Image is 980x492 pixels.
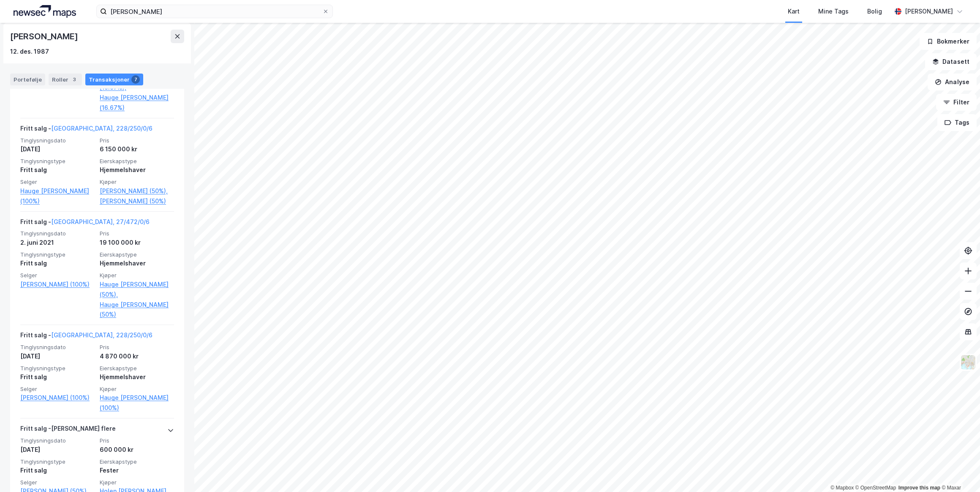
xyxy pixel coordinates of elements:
div: Transaksjoner [85,74,143,85]
span: Tinglysningsdato [20,230,95,237]
div: [DATE] [20,351,95,361]
span: Tinglysningsdato [20,437,95,444]
span: Pris [100,437,174,444]
div: 12. des. 1987 [10,46,49,57]
div: Mine Tags [818,6,849,16]
div: 2. juni 2021 [20,238,95,248]
a: Hauge [PERSON_NAME] (16.67%) [100,93,174,113]
div: 6 150 000 kr [100,144,174,154]
div: 7 [131,75,140,84]
button: Datasett [925,53,977,70]
div: Hjemmelshaver [100,165,174,175]
a: [PERSON_NAME] (50%) [100,196,174,206]
div: Hjemmelshaver [100,372,174,382]
div: Fritt salg - [20,123,152,137]
span: Selger [20,178,95,186]
img: Z [960,354,976,370]
button: Filter [936,94,977,111]
a: [PERSON_NAME] (50%), [100,186,174,196]
a: Mapbox [830,485,854,491]
div: 3 [70,75,79,84]
span: Kjøper [100,178,174,186]
span: Pris [100,230,174,237]
span: Kjøper [100,272,174,279]
span: Tinglysningsdato [20,137,95,144]
button: Bokmerker [920,33,977,50]
a: Hauge [PERSON_NAME] (50%) [100,300,174,320]
span: Pris [100,137,174,144]
span: Selger [20,385,95,393]
div: [DATE] [20,144,95,154]
div: Portefølje [10,74,45,85]
button: Tags [937,114,977,131]
img: logo.a4113a55bc3d86da70a041830d287a7e.svg [14,5,76,18]
div: [PERSON_NAME] [905,6,953,16]
span: Tinglysningsdato [20,344,95,351]
div: Kart [788,6,800,16]
span: Eierskapstype [100,365,174,372]
a: Hauge [PERSON_NAME] (50%), [100,279,174,300]
div: Kontrollprogram for chat [938,451,980,492]
a: [GEOGRAPHIC_DATA], 228/250/0/6 [51,125,152,132]
span: Tinglysningstype [20,251,95,258]
a: [GEOGRAPHIC_DATA], 228/250/0/6 [51,331,152,339]
span: Selger [20,479,95,486]
div: Hjemmelshaver [100,258,174,268]
span: Tinglysningstype [20,365,95,372]
iframe: Chat Widget [938,451,980,492]
span: Selger [20,272,95,279]
a: OpenStreetMap [855,485,896,491]
div: 19 100 000 kr [100,238,174,248]
div: Fritt salg [20,258,95,268]
div: Bolig [867,6,882,16]
span: Eierskapstype [100,251,174,258]
span: Tinglysningstype [20,158,95,165]
span: Pris [100,344,174,351]
input: Søk på adresse, matrikkel, gårdeiere, leietakere eller personer [107,5,322,18]
a: [PERSON_NAME] (100%) [20,393,95,403]
a: Hauge [PERSON_NAME] (100%) [20,186,95,206]
div: Fritt salg [20,465,95,476]
div: Fritt salg [20,372,95,382]
span: Tinglysningstype [20,458,95,465]
div: 600 000 kr [100,445,174,455]
span: Kjøper [100,479,174,486]
div: 4 870 000 kr [100,351,174,361]
span: Eierskapstype [100,158,174,165]
div: Fritt salg [20,165,95,175]
div: Roller [49,74,82,85]
div: [PERSON_NAME] [10,30,79,43]
a: [PERSON_NAME] (100%) [20,279,95,290]
button: Analyse [928,74,977,90]
div: Fritt salg - [PERSON_NAME] flere [20,424,116,437]
span: Kjøper [100,385,174,393]
a: Hauge [PERSON_NAME] (100%) [100,393,174,413]
span: Eierskapstype [100,458,174,465]
div: Fester [100,465,174,476]
div: Fritt salg - [20,330,152,344]
a: [GEOGRAPHIC_DATA], 27/472/0/6 [51,218,150,225]
div: [DATE] [20,445,95,455]
a: Improve this map [898,485,940,491]
div: Fritt salg - [20,217,150,230]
